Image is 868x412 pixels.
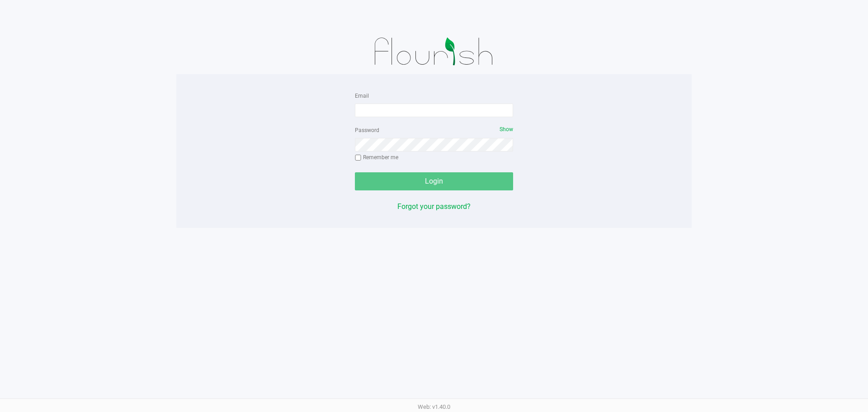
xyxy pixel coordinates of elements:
button: Forgot your password? [397,201,471,212]
label: Password [355,126,379,134]
input: Remember me [355,155,361,161]
label: Remember me [355,153,398,161]
span: Show [500,126,513,133]
span: Web: v1.40.0 [418,403,450,410]
label: Email [355,92,369,100]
